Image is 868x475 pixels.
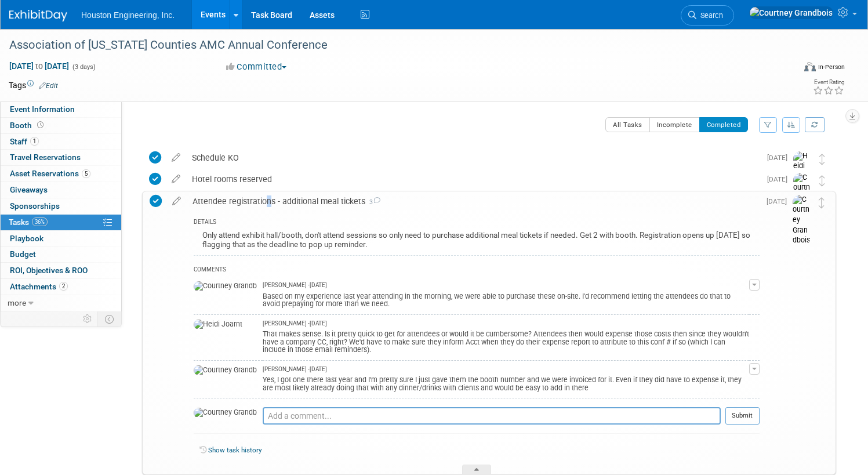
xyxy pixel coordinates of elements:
[263,365,327,374] span: [PERSON_NAME] - [DATE]
[39,82,58,90] a: Edit
[699,117,749,132] button: Completed
[194,228,760,255] div: Only attend exhibit hall/booth, don't attend sessions so only need to purchase additional meal ti...
[194,218,760,228] div: DETAILS
[5,35,773,56] div: Association of [US_STATE] Counties AMC Annual Conference
[263,320,327,328] span: [PERSON_NAME] - [DATE]
[81,10,175,20] span: Houston Engineering, Inc.
[1,166,121,182] a: Asset Reservations5
[263,290,749,309] div: Based on my experience last year attending in the morning, we were able to purchase these on-site...
[263,374,749,392] div: Yes, I got one there last year and I'm pretty sure I just gave them the booth number and we were ...
[186,169,760,189] div: Hotel rooms reserved
[793,173,811,224] img: Courtney Grandbois
[1,101,121,117] a: Event Information
[805,117,825,132] a: Refresh
[10,266,88,275] span: ROI, Objectives & ROO
[813,79,844,85] div: Event Rating
[1,295,121,311] a: more
[819,175,825,186] i: Move task
[767,175,793,183] span: [DATE]
[1,118,121,133] a: Booth
[35,121,46,129] span: Booth not reserved yet
[9,61,70,71] span: [DATE] [DATE]
[194,264,760,277] div: COMMENTS
[186,148,760,168] div: Schedule KO
[59,282,68,291] span: 2
[1,198,121,214] a: Sponsorships
[10,121,46,130] span: Booth
[1,279,121,295] a: Attachments2
[10,104,75,114] span: Event Information
[9,79,58,91] td: Tags
[10,201,60,211] span: Sponsorships
[166,196,187,206] a: edit
[187,191,760,211] div: Attendee registrations - additional meal tickets
[10,185,48,194] span: Giveaways
[10,137,39,146] span: Staff
[696,11,723,20] span: Search
[1,263,121,278] a: ROI, Objectives & ROO
[10,169,90,178] span: Asset Reservations
[365,198,380,206] span: 3
[10,249,36,259] span: Budget
[720,60,845,78] div: Event Format
[767,197,793,205] span: [DATE]
[10,282,68,291] span: Attachments
[767,154,793,162] span: [DATE]
[222,61,291,73] button: Committed
[98,311,122,327] td: Toggle Event Tabs
[263,328,749,354] div: That makes sense. Is it pretty quick to get for attendees or would it be cumbersome? Attendees th...
[32,217,48,226] span: 36%
[793,195,810,246] img: Courtney Grandbois
[749,6,833,19] img: Courtney Grandbois
[194,320,242,330] img: Heidi Joarnt
[1,231,121,246] a: Playbook
[263,281,327,289] span: [PERSON_NAME] - [DATE]
[208,446,262,454] a: Show task history
[194,281,257,292] img: Courtney Grandbois
[793,151,811,193] img: Heidi Joarnt
[194,408,257,418] img: Courtney Grandbois
[78,311,98,327] td: Personalize Event Tab Strip
[819,197,825,208] i: Move task
[1,246,121,262] a: Budget
[166,174,186,184] a: edit
[725,407,760,425] button: Submit
[8,298,26,307] span: more
[605,117,650,132] button: All Tasks
[1,134,121,150] a: Staff1
[681,5,734,26] a: Search
[804,62,816,71] img: Format-Inperson.png
[1,215,121,230] a: Tasks36%
[166,153,186,163] a: edit
[819,154,825,165] i: Move task
[818,63,845,71] div: In-Person
[10,234,43,243] span: Playbook
[30,137,39,146] span: 1
[34,61,45,71] span: to
[10,153,81,162] span: Travel Reservations
[194,365,257,376] img: Courtney Grandbois
[649,117,700,132] button: Incomplete
[82,169,90,178] span: 5
[1,150,121,165] a: Travel Reservations
[9,10,67,21] img: ExhibitDay
[1,182,121,198] a: Giveaways
[71,63,96,71] span: (3 days)
[9,217,48,227] span: Tasks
